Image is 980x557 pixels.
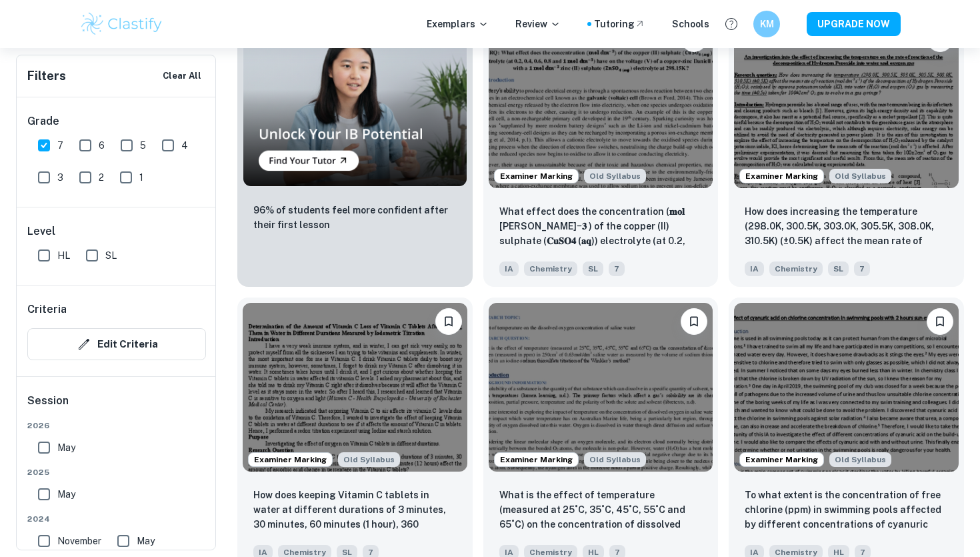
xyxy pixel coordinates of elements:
[769,261,823,276] span: Chemistry
[181,138,188,153] span: 4
[584,169,646,183] div: Starting from the May 2025 session, the Chemistry IA requirements have changed. It's OK to refer ...
[745,261,764,276] span: IA
[829,169,891,183] span: Old Syllabus
[729,15,964,287] a: Examiner MarkingStarting from the May 2025 session, the Chemistry IA requirements have changed. I...
[495,454,578,466] span: Examiner Marking
[927,308,953,335] button: Bookmark
[807,12,901,36] button: UPGRADE NOW
[489,20,713,188] img: Chemistry IA example thumbnail: What effect does the concentration (𝐦𝐨
[734,20,959,188] img: Chemistry IA example thumbnail: How does increasing the temperature (298
[483,15,719,287] a: Examiner MarkingStarting from the May 2025 session, the Chemistry IA requirements have changed. I...
[745,488,948,533] p: To what extent is the concentration of free chlorine (ppm) in swimming pools affected by differen...
[854,261,870,276] span: 7
[57,138,63,153] span: 7
[499,488,703,533] p: What is the effect of temperature (measured at 25˚C, 35˚C, 45˚C, 55˚C and 65˚C) on the concentrat...
[27,223,206,239] h6: Level
[583,261,603,276] span: SL
[681,308,707,335] button: Bookmark
[237,15,473,287] a: Thumbnail96% of students feel more confident after their first lesson
[740,454,823,466] span: Examiner Marking
[253,488,457,533] p: How does keeping Vitamin C tablets in water at different durations of 3 minutes, 30 minutes, 60 m...
[57,248,70,263] span: HL
[515,17,561,31] p: Review
[27,420,206,432] span: 2026
[57,534,101,548] span: November
[584,452,646,467] div: Starting from the May 2025 session, the Chemistry IA requirements have changed. It's OK to refer ...
[584,452,646,467] span: Old Syllabus
[495,170,578,182] span: Examiner Marking
[584,169,646,183] span: Old Syllabus
[594,17,645,31] a: Tutoring
[672,17,709,31] a: Schools
[524,261,577,276] span: Chemistry
[427,17,489,31] p: Exemplars
[27,302,67,318] h6: Criteria
[27,513,206,525] span: 2024
[499,261,519,276] span: IA
[740,170,823,182] span: Examiner Marking
[139,170,143,185] span: 1
[829,169,891,183] div: Starting from the May 2025 session, the Chemistry IA requirements have changed. It's OK to refer ...
[57,440,75,455] span: May
[27,113,206,129] h6: Grade
[27,328,206,360] button: Edit Criteria
[27,67,66,85] h6: Filters
[159,66,205,86] button: Clear All
[338,452,400,467] div: Starting from the May 2025 session, the Chemistry IA requirements have changed. It's OK to refer ...
[720,13,743,35] button: Help and Feedback
[140,138,146,153] span: 5
[253,203,457,232] p: 96% of students feel more confident after their first lesson
[79,11,164,37] img: Clastify logo
[99,138,105,153] span: 6
[734,303,959,471] img: Chemistry IA example thumbnail: To what extent is the concentration of f
[829,452,891,467] div: Starting from the May 2025 session, the Chemistry IA requirements have changed. It's OK to refer ...
[57,487,75,502] span: May
[499,204,703,249] p: What effect does the concentration (𝐦𝐨𝐥 𝐝𝐦−𝟑 ) of the copper (II) sulphate (𝐂𝐮𝐒𝐎𝟒 (𝐚𝐪)) electroly...
[249,454,332,466] span: Examiner Marking
[137,534,155,548] span: May
[489,303,713,471] img: Chemistry IA example thumbnail: What is the effect of temperature (measu
[105,248,117,263] span: SL
[338,452,400,467] span: Old Syllabus
[753,11,780,37] button: KM
[243,20,467,187] img: Thumbnail
[435,308,462,335] button: Bookmark
[759,17,775,31] h6: KM
[27,393,206,420] h6: Session
[828,261,849,276] span: SL
[27,466,206,478] span: 2025
[745,204,948,249] p: How does increasing the temperature (298.0K, 300.5K, 303.0K, 305.5K, 308.0K, 310.5K) (±0.5K) affe...
[57,170,63,185] span: 3
[609,261,625,276] span: 7
[99,170,104,185] span: 2
[243,303,467,471] img: Chemistry IA example thumbnail: How does keeping Vitamin C tablets in wa
[829,452,891,467] span: Old Syllabus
